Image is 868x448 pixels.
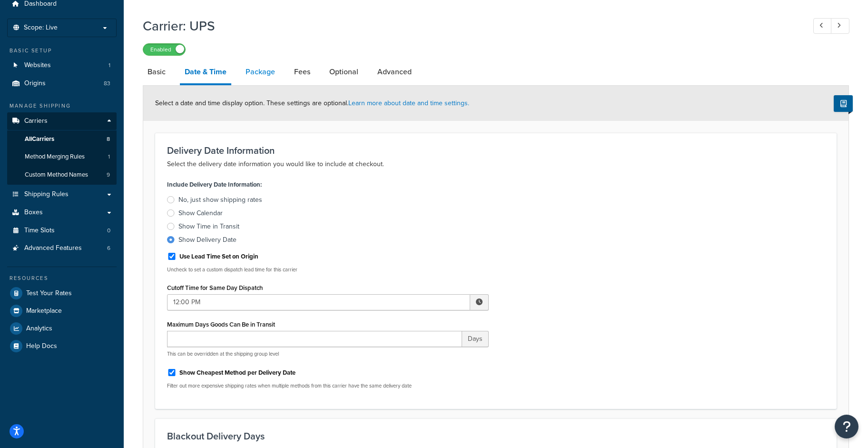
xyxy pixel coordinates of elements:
[7,204,117,221] a: Boxes
[325,60,363,83] a: Optional
[167,266,489,273] p: Uncheck to set a custom dispatch lead time for this carrier
[7,239,117,257] a: Advanced Features6
[7,222,117,239] a: Time Slots0
[25,153,85,161] span: Method Merging Rules
[813,18,832,34] a: Previous Record
[155,98,469,108] span: Select a date and time display option. These settings are optional.
[107,171,110,179] span: 9
[7,186,117,203] a: Shipping Rules
[104,80,110,88] span: 83
[107,135,110,143] span: 8
[143,60,170,83] a: Basic
[26,289,72,298] span: Test Your Rates
[24,227,55,235] span: Time Slots
[7,166,117,184] li: Custom Method Names
[241,60,280,83] a: Package
[26,325,52,333] span: Analytics
[7,57,117,74] a: Websites1
[179,368,296,377] label: Show Cheapest Method per Delivery Date
[7,112,117,185] li: Carriers
[108,61,110,70] span: 1
[7,102,117,110] div: Manage Shipping
[7,148,117,166] li: Method Merging Rules
[7,302,117,319] a: Marketplace
[7,239,117,257] li: Advanced Features
[143,17,796,35] h1: Carrier: UPS
[26,307,62,315] span: Marketplace
[373,60,416,83] a: Advanced
[7,75,117,92] li: Origins
[167,145,825,156] h3: Delivery Date Information
[24,117,48,125] span: Carriers
[24,61,51,70] span: Websites
[179,252,258,261] label: Use Lead Time Set on Origin
[26,342,57,350] span: Help Docs
[7,130,117,148] a: AllCarriers8
[834,95,853,112] button: Show Help Docs
[7,75,117,92] a: Origins83
[108,153,110,161] span: 1
[24,190,69,199] span: Shipping Rules
[7,148,117,166] a: Method Merging Rules1
[178,235,237,245] div: Show Delivery Date
[143,44,185,55] label: Enabled
[7,320,117,337] a: Analytics
[831,18,849,34] a: Next Record
[107,244,110,252] span: 6
[178,222,239,231] div: Show Time in Transit
[462,331,489,347] span: Days
[25,135,54,143] span: All Carriers
[107,227,110,235] span: 0
[24,24,58,32] span: Scope: Live
[7,47,117,55] div: Basic Setup
[25,171,88,179] span: Custom Method Names
[167,382,489,389] p: Filter out more expensive shipping rates when multiple methods from this carrier have the same de...
[7,222,117,239] li: Time Slots
[7,112,117,130] a: Carriers
[167,159,825,170] p: Select the delivery date information you would like to include at checkout.
[24,244,82,252] span: Advanced Features
[167,321,275,328] label: Maximum Days Goods Can Be in Transit
[178,209,223,218] div: Show Calendar
[167,431,825,441] h3: Blackout Delivery Days
[835,415,858,438] button: Open Resource Center
[7,166,117,184] a: Custom Method Names9
[7,338,117,355] a: Help Docs
[167,284,263,291] label: Cutoff Time for Same Day Dispatch
[24,209,43,217] span: Boxes
[348,98,469,108] a: Learn more about date and time settings.
[178,195,262,205] div: No, just show shipping rates
[289,60,315,83] a: Fees
[24,80,46,88] span: Origins
[7,57,117,74] li: Websites
[7,285,117,302] a: Test Your Rates
[167,178,262,191] label: Include Delivery Date Information:
[7,274,117,282] div: Resources
[167,350,489,358] p: This can be overridden at the shipping group level
[180,60,231,85] a: Date & Time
